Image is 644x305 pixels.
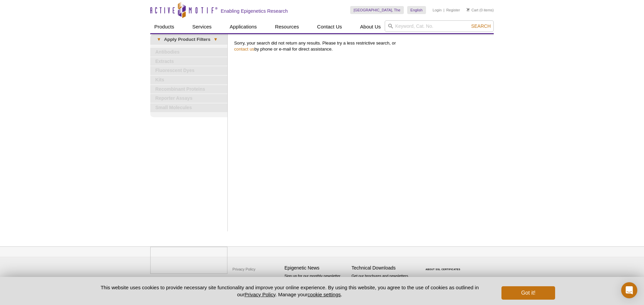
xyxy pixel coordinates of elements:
[467,6,494,14] li: (0 items)
[446,8,460,12] a: Register
[467,8,478,12] a: Cart
[426,268,461,271] a: ABOUT SSL CERTIFICATES
[352,265,415,271] h4: Technical Downloads
[234,40,490,52] p: Sorry, your search did not return any results. Please try a less restrictive search, or by phone ...
[313,20,346,33] a: Contact Us
[284,265,348,271] h4: Epigenetic News
[352,273,415,290] p: Get our brochures and newsletters, or request them by mail.
[419,258,469,273] table: Click to Verify - This site chose Symantec SSL for secure e-commerce and confidential communicati...
[150,66,227,75] a: Fluorescent Dyes
[469,23,493,29] button: Search
[89,284,490,298] p: This website uses cookies to provide necessary site functionality and improve your online experie...
[221,8,288,14] h2: Enabling Epigenetics Research
[231,274,266,284] a: Terms & Conditions
[150,85,227,94] a: Recombinant Proteins
[150,94,227,103] a: Reporter Assays
[621,282,637,298] div: Open Intercom Messenger
[226,20,261,33] a: Applications
[271,20,303,33] a: Resources
[350,6,404,14] a: [GEOGRAPHIC_DATA], The
[234,47,254,52] a: contact us
[433,8,442,12] a: Login
[356,20,385,33] a: About Us
[188,20,216,33] a: Services
[407,6,426,14] a: English
[443,6,444,14] li: |
[150,103,227,112] a: Small Molecules
[150,76,227,84] a: Kits
[150,20,178,33] a: Products
[385,20,494,32] input: Keyword, Cat. No.
[231,264,257,274] a: Privacy Policy
[150,34,227,45] a: ▾Apply Product Filters▾
[467,8,470,11] img: Your Cart
[245,292,275,297] a: Privacy Policy
[501,286,555,300] button: Got it!
[308,292,341,297] button: cookie settings
[471,23,491,29] span: Search
[150,48,227,57] a: Antibodies
[284,273,348,296] p: Sign up for our monthly newsletter highlighting recent publications in the field of epigenetics.
[154,36,164,43] span: ▾
[150,57,227,66] a: Extracts
[150,247,227,274] img: Active Motif,
[210,36,221,43] span: ▾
